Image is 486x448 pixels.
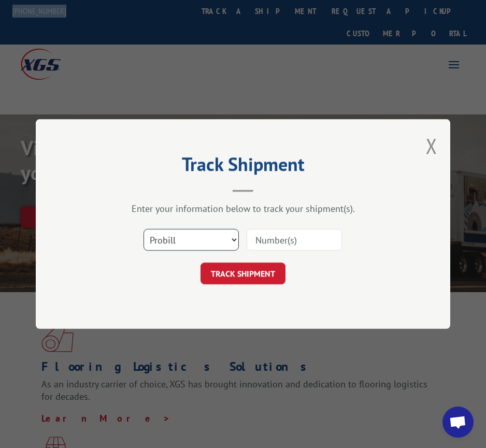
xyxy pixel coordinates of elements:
div: Open chat [442,407,474,438]
div: Enter your information below to track your shipment(s). [88,203,398,214]
button: TRACK SHIPMENT [201,263,285,284]
h2: Track Shipment [88,157,398,177]
button: Close modal [426,132,437,160]
input: Number(s) [247,229,342,251]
